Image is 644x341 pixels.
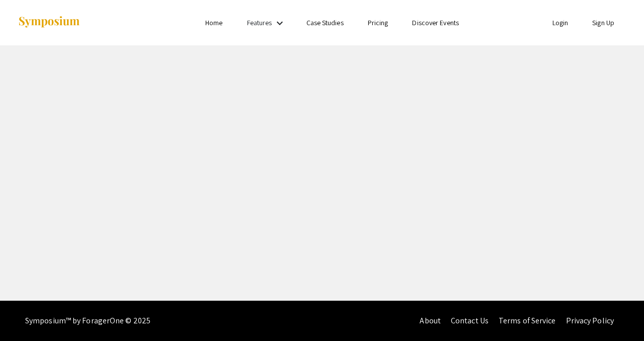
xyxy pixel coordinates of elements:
[274,17,286,29] mat-icon: Expand Features list
[205,18,222,27] a: Home
[306,18,344,27] a: Case Studies
[247,18,272,27] a: Features
[592,18,614,27] a: Sign Up
[368,18,388,27] a: Pricing
[451,315,489,326] a: Contact Us
[25,301,150,341] div: Symposium™ by ForagerOne © 2025
[18,16,80,29] img: Symposium by ForagerOne
[412,18,459,27] a: Discover Events
[552,18,569,27] a: Login
[499,315,556,326] a: Terms of Service
[566,315,614,326] a: Privacy Policy
[420,315,441,326] a: About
